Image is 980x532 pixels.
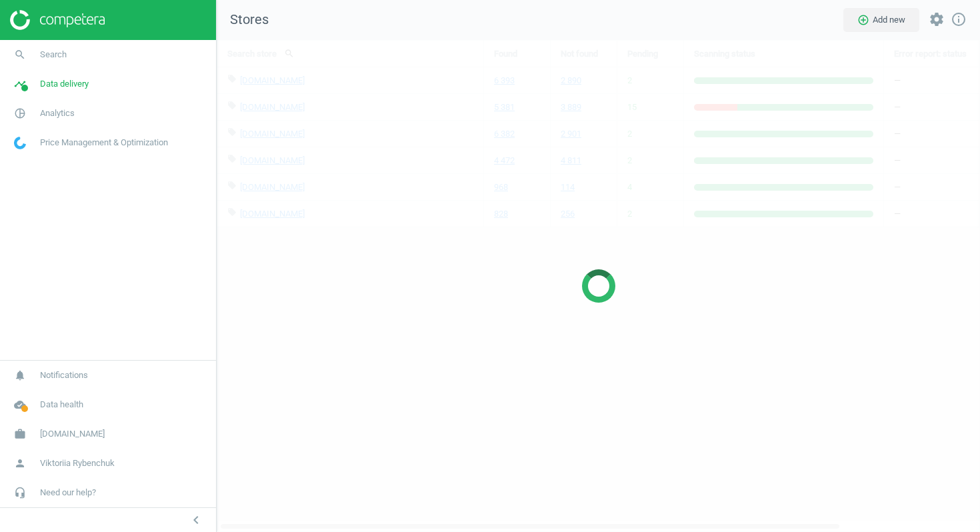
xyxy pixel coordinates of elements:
[7,71,33,97] i: timeline
[951,11,967,29] a: info_outline
[7,101,33,126] i: pie_chart_outlined
[40,399,83,411] span: Data health
[40,107,75,119] span: Analytics
[7,392,33,417] i: cloud_done
[40,49,67,61] span: Search
[7,451,33,476] i: person
[40,457,115,469] span: Viktoriia Rybenchuk
[929,11,945,27] i: settings
[40,369,88,381] span: Notifications
[40,78,89,90] span: Data delivery
[7,480,33,505] i: headset_mic
[179,511,213,529] button: chevron_left
[843,8,919,32] button: add_circle_outlineAdd new
[40,428,105,440] span: [DOMAIN_NAME]
[857,14,869,26] i: add_circle_outline
[40,487,96,499] span: Need our help?
[951,11,967,27] i: info_outline
[7,421,33,447] i: work
[14,137,26,149] img: wGWNvw8QSZomAAAAABJRU5ErkJggg==
[40,137,168,149] span: Price Management & Optimization
[7,363,33,388] i: notifications
[7,42,33,67] i: search
[188,512,204,528] i: chevron_left
[217,11,269,29] span: Stores
[10,10,105,30] img: ajHJNr6hYgQAAAAASUVORK5CYII=
[923,5,951,34] button: settings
